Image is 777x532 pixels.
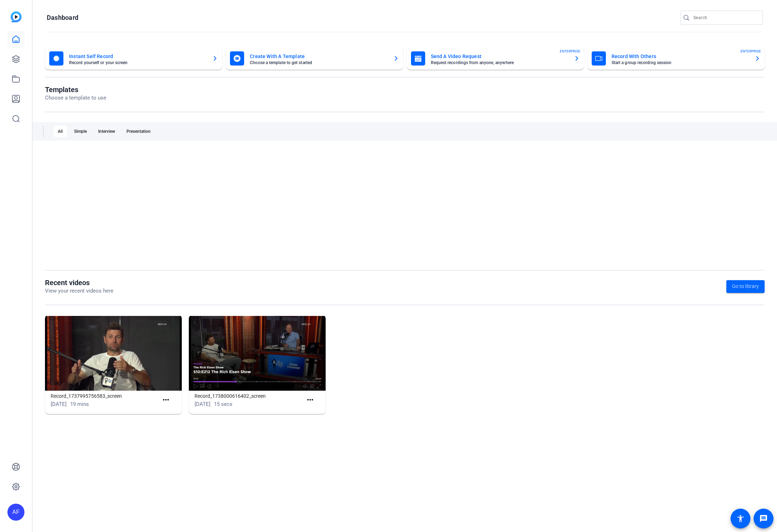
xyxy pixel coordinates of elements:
h1: Recent videos [45,278,113,287]
h1: Dashboard [47,13,78,22]
mat-card-subtitle: Record yourself or your screen [69,61,207,65]
mat-icon: more_horiz [306,396,315,404]
div: Simple [70,126,91,137]
mat-icon: more_horiz [162,396,170,404]
mat-icon: message [759,514,768,523]
span: 19 mins [70,401,89,407]
h1: Record_1737995756583_screen [51,392,159,400]
mat-card-subtitle: Start a group recording session [612,61,749,65]
p: Choose a template to use [45,94,106,102]
img: blue-gradient.svg [11,11,22,22]
button: Create With A TemplateChoose a template to get started [226,47,403,70]
div: Presentation [122,126,155,137]
button: Send A Video RequestRequest recordings from anyone, anywhereENTERPRISE [407,47,584,70]
mat-card-title: Create With A Template [250,52,387,61]
img: Record_1737995756583_screen [45,315,182,392]
mat-card-title: Send A Video Request [431,52,568,61]
span: ENTERPRISE [560,49,580,54]
img: Record_1738000616402_screen [189,315,326,392]
h1: Record_1738000616402_screen [195,392,303,400]
div: Interview [94,126,119,137]
button: Instant Self RecordRecord yourself or your screen [45,47,222,70]
mat-card-subtitle: Request recordings from anyone, anywhere [431,61,568,65]
input: Search [693,13,757,22]
span: ENTERPRISE [741,49,761,54]
span: 15 secs [214,401,232,407]
h1: Templates [45,85,106,94]
mat-card-subtitle: Choose a template to get started [250,61,387,65]
p: View your recent videos here [45,287,113,295]
a: Go to library [726,280,765,293]
mat-card-title: Instant Self Record [69,52,207,61]
span: [DATE] [51,401,67,407]
span: [DATE] [195,401,210,407]
span: Go to library [732,283,759,290]
div: All [54,126,67,137]
button: Record With OthersStart a group recording sessionENTERPRISE [587,47,765,70]
div: AF [7,504,24,521]
mat-card-title: Record With Others [612,52,749,61]
mat-icon: accessibility [736,514,745,523]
